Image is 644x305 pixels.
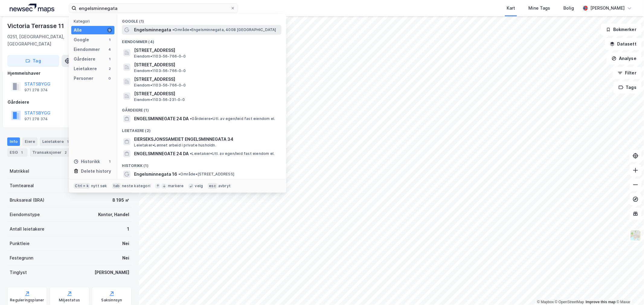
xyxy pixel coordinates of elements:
div: Delete history [81,168,111,175]
span: Eiendom • 1103-56-766-0-0 [134,68,186,73]
button: Datasett [605,38,642,50]
span: Engelsminnegata 16 [134,171,177,178]
div: Nei [122,254,129,262]
button: Tags [614,81,642,93]
a: Improve this map [586,300,616,304]
div: Bruksareal (BRA) [10,197,44,204]
div: Hjemmelshaver [8,70,131,77]
span: EIERSEKSJONSSAMEIET ENGELSMINNEGATA 34 [134,136,279,143]
div: 971 278 374 [24,88,48,93]
div: Festegrunn [10,254,33,262]
div: Leietakere [74,65,97,72]
div: 1 [107,159,112,164]
div: Victoria Terrasse 11 [7,21,65,31]
div: 2 [107,66,112,71]
div: Reguleringsplaner [10,298,44,303]
img: logo.a4113a55bc3d86da70a041830d287a7e.svg [10,4,54,13]
div: Kart [507,5,515,12]
div: Ctrl + k [74,183,90,189]
span: • [190,116,192,121]
div: Eiendomstype [10,211,40,218]
div: Eiere [22,137,37,146]
div: Tomteareal [10,182,34,189]
div: velg [195,184,203,188]
span: [STREET_ADDRESS] [134,47,279,54]
button: Analyse [607,52,642,64]
div: 971 278 374 [24,117,48,121]
div: Saksinnsyn [101,298,122,303]
span: • [172,27,174,32]
div: 0251, [GEOGRAPHIC_DATA], [GEOGRAPHIC_DATA] [7,33,83,48]
div: Gårdeiere [74,55,95,63]
div: 1 [127,225,129,233]
div: 2 [63,149,69,156]
div: Nei [122,240,129,247]
img: Z [630,230,641,241]
div: markere [168,184,184,188]
div: Matrikkel [10,168,29,175]
div: Miljøstatus [59,298,80,303]
div: 0 [107,76,112,81]
div: Leietakere (2) [117,124,286,134]
div: 1 [107,37,112,42]
div: 8 195 ㎡ [112,197,129,204]
div: Mine Tags [528,5,550,12]
div: nytt søk [91,184,107,188]
div: avbryt [218,184,231,188]
a: OpenStreetMap [555,300,584,304]
div: Google (1) [117,14,286,25]
div: Historikk (1) [117,159,286,169]
div: neste kategori [122,184,150,188]
div: Kontor, Handel [98,211,129,218]
a: Mapbox [537,300,554,304]
div: [PERSON_NAME] [95,269,129,276]
span: [STREET_ADDRESS] [134,76,279,83]
span: • [178,172,180,176]
button: Bokmerker [601,24,642,36]
span: ENGELSMINNEGATE 24 DA [134,150,189,157]
span: [STREET_ADDRESS] [134,61,279,68]
input: Søk på adresse, matrikkel, gårdeiere, leietakere eller personer [76,4,230,13]
div: Eiendommer (4) [117,35,286,46]
div: Historikk [74,158,100,165]
div: Punktleie [10,240,30,247]
span: • [190,151,192,156]
div: Tinglyst [10,269,27,276]
div: tab [112,183,121,189]
div: 1 [107,57,112,61]
div: Antall leietakere [10,225,44,233]
div: Transaksjoner [30,148,71,157]
div: Gårdeiere (1) [117,103,286,114]
div: 9 [107,28,112,33]
button: Filter [613,67,642,79]
div: Kategori [74,19,114,24]
span: Leietaker • Lønnet arbeid i private husholdn. [134,143,216,148]
span: Engelsminnegata [134,26,171,33]
div: 1 [65,139,71,145]
span: Leietaker • Utl. av egen/leid fast eiendom el. [190,151,274,156]
iframe: Chat Widget [614,276,644,305]
span: Eiendom • 1103-56-231-0-0 [134,97,185,102]
div: Google [74,36,89,43]
div: Info [7,137,20,146]
div: Alle [74,27,82,34]
div: Kontrollprogram for chat [614,276,644,305]
span: Gårdeiere • Utl. av egen/leid fast eiendom el. [190,116,275,121]
div: [PERSON_NAME] [590,5,625,12]
div: Eiendommer [74,46,100,53]
div: 1 [19,149,25,156]
button: Tag [7,55,59,67]
div: esc [208,183,217,189]
span: Eiendom • 1103-56-766-0-0 [134,54,186,59]
div: 4 [107,47,112,52]
div: Gårdeiere [8,99,131,106]
span: ENGELSMINNEGATE 24 DA [134,115,189,122]
div: Personer [74,75,93,82]
div: Leietakere [40,137,73,146]
span: Eiendom • 1103-56-766-0-0 [134,83,186,88]
span: Område • Engelsminnegata, 4008 [GEOGRAPHIC_DATA] [172,27,276,32]
span: [STREET_ADDRESS] [134,90,279,97]
div: Bolig [563,5,574,12]
span: Område • [STREET_ADDRESS] [178,172,234,177]
div: ESG [7,148,27,157]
